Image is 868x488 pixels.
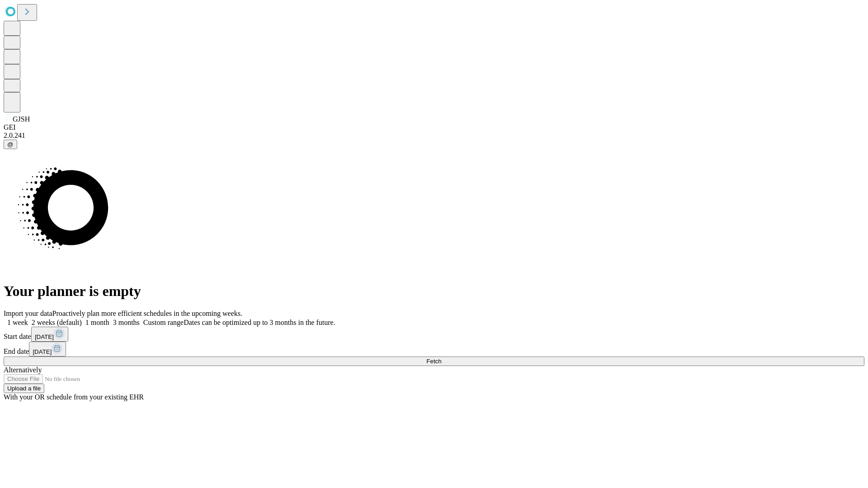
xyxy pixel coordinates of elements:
span: 3 months [113,319,140,326]
button: [DATE] [31,327,68,342]
div: End date [4,342,864,357]
span: Import your data [4,310,52,317]
button: [DATE] [29,342,66,357]
span: Alternatively [4,366,42,374]
div: Start date [4,327,864,342]
span: 1 week [7,319,28,326]
span: @ [7,141,14,148]
span: Fetch [426,358,441,365]
span: With your OR schedule from your existing EHR [4,393,144,401]
div: 2.0.241 [4,131,864,140]
span: 2 weeks (default) [32,319,82,326]
span: Custom range [143,319,184,326]
button: Upload a file [4,384,44,393]
button: @ [4,140,17,149]
button: Fetch [4,357,864,366]
span: [DATE] [35,333,54,340]
span: 1 month [85,319,109,326]
span: Dates can be optimized up to 3 months in the future. [184,319,335,326]
span: [DATE] [33,348,52,355]
h1: Your planner is empty [4,283,864,300]
span: GJSH [13,115,30,123]
span: Proactively plan more efficient schedules in the upcoming weeks. [52,310,242,317]
div: GEI [4,123,864,131]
